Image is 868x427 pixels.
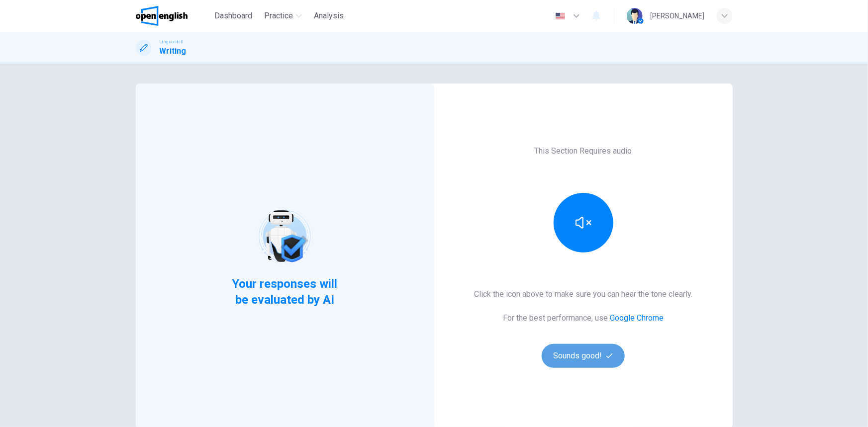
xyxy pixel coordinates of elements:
span: Linguaskill [160,38,184,45]
img: Profile picture [627,8,643,24]
img: robot icon [253,205,316,268]
h1: Writing [160,45,187,57]
img: en [554,12,567,20]
img: OpenEnglish logo [136,6,188,26]
div: [PERSON_NAME] [651,10,705,22]
span: Practice [264,10,293,22]
h6: This Section Requires audio [535,145,632,157]
span: Analysis [314,10,344,22]
h6: For the best performance, use [503,312,664,324]
a: Google Chrome [610,313,664,323]
span: Your responses will be evaluated by AI [224,276,345,308]
span: Dashboard [214,10,252,22]
button: Analysis [310,7,348,25]
button: Sounds good! [542,344,625,368]
h6: Click the icon above to make sure you can hear the tone clearly. [474,288,692,300]
a: OpenEnglish logo [136,6,211,26]
button: Practice [260,7,306,25]
button: Dashboard [210,7,256,25]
